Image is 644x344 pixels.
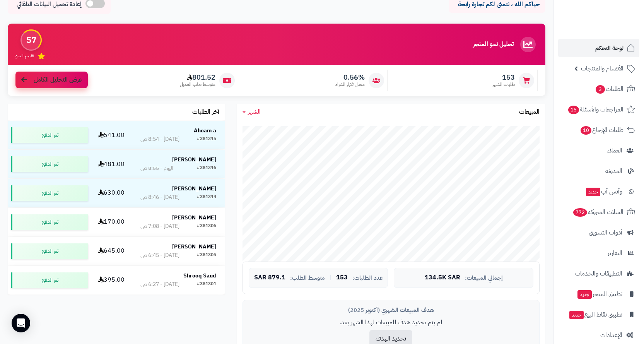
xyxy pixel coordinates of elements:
a: تطبيق المتجرجديد [558,285,639,303]
span: وآتس آب [585,186,622,197]
span: تقييم النمو [15,53,34,59]
td: 645.00 [91,237,131,265]
strong: Shrooq Saud [183,272,216,280]
span: جديد [569,311,584,319]
img: logo-2.png [591,19,637,35]
div: [DATE] - 8:46 ص [140,193,179,201]
a: أدوات التسويق [558,223,639,242]
div: تم الدفع [11,214,88,230]
span: 3 [596,85,605,94]
strong: [PERSON_NAME] [172,156,216,164]
strong: [PERSON_NAME] [172,243,216,251]
a: لوحة التحكم [558,39,639,57]
div: #381301 [197,281,216,288]
span: 0.56% [335,73,365,82]
span: طلبات الإرجاع [580,125,624,135]
strong: [PERSON_NAME] [172,214,216,222]
div: تم الدفع [11,185,88,201]
a: تطبيق نقاط البيعجديد [558,305,639,324]
div: #381306 [197,222,216,230]
strong: Ahoam a [194,127,216,135]
div: [DATE] - 7:08 ص [140,222,179,230]
span: جديد [586,188,600,196]
a: عرض التحليل الكامل [15,72,88,88]
a: الطلبات3 [558,80,639,98]
div: اليوم - 8:55 ص [140,164,173,172]
span: | [330,275,331,281]
span: معدل تكرار الشراء [335,81,365,88]
span: عدد الطلبات: [352,275,383,281]
a: الشهر [243,108,261,116]
div: تم الدفع [11,243,88,259]
h3: آخر الطلبات [192,109,219,116]
div: #381315 [197,135,216,143]
span: المدونة [605,166,622,176]
span: طلبات الشهر [492,81,515,88]
span: متوسط طلب العميل [180,81,215,88]
p: لم يتم تحديد هدف للمبيعات لهذا الشهر بعد. [249,318,533,327]
a: التقارير [558,244,639,262]
div: هدف المبيعات الشهري (أكتوبر 2025) [249,306,533,314]
span: السلات المتروكة [572,207,624,217]
span: التطبيقات والخدمات [575,268,622,279]
span: التقارير [608,248,622,258]
span: عرض التحليل الكامل [34,75,82,84]
span: الشهر [248,107,261,116]
td: 630.00 [91,179,131,207]
span: لوحة التحكم [595,43,624,53]
h3: تحليل نمو المتجر [473,41,514,48]
span: تطبيق المتجر [577,289,622,300]
a: التطبيقات والخدمات [558,264,639,283]
div: تم الدفع [11,156,88,172]
span: 15 [568,106,579,114]
span: العملاء [607,145,622,156]
span: الأقسام والمنتجات [581,63,624,74]
a: العملاء [558,141,639,160]
span: تطبيق نقاط البيع [569,309,622,320]
a: وآتس آبجديد [558,182,639,201]
div: [DATE] - 8:54 ص [140,135,179,143]
td: 170.00 [91,208,131,236]
a: المراجعات والأسئلة15 [558,100,639,119]
span: جديد [577,290,592,299]
span: أدوات التسويق [589,227,622,238]
td: 395.00 [91,266,131,294]
span: 879.1 SAR [254,274,285,281]
div: [DATE] - 6:45 ص [140,252,179,259]
span: إجمالي المبيعات: [465,275,503,281]
span: 134.5K SAR [425,274,460,281]
a: المدونة [558,162,639,180]
span: المراجعات والأسئلة [567,104,624,115]
div: #381305 [197,252,216,259]
div: #381316 [197,164,216,172]
span: الطلبات [595,84,624,94]
a: السلات المتروكة772 [558,203,639,221]
td: 541.00 [91,121,131,149]
span: 801.52 [180,73,215,82]
span: 153 [492,73,515,82]
td: 481.00 [91,150,131,178]
div: تم الدفع [11,272,88,288]
div: [DATE] - 6:27 ص [140,281,179,288]
span: 772 [573,208,588,217]
div: Open Intercom Messenger [12,314,30,332]
span: 10 [581,126,591,135]
span: متوسط الطلب: [290,275,325,281]
div: تم الدفع [11,127,88,143]
a: طلبات الإرجاع10 [558,121,639,139]
strong: [PERSON_NAME] [172,185,216,193]
span: الإعدادات [600,330,622,341]
h3: المبيعات [519,109,540,116]
span: 153 [336,274,348,281]
div: #381314 [197,193,216,201]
